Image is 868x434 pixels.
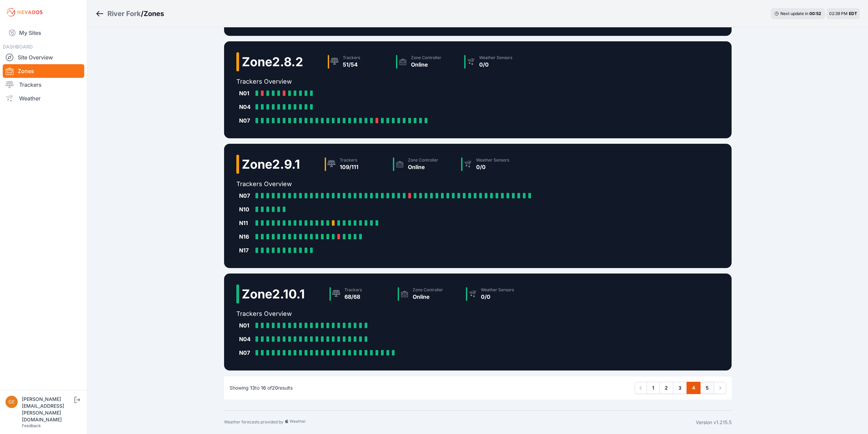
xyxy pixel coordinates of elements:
h2: Zone 2.10.1 [242,287,305,301]
div: N11 [239,219,253,227]
div: Online [413,293,443,301]
a: Weather Sensors0/0 [461,52,530,71]
div: 68/68 [344,293,362,301]
div: 0/0 [479,60,512,69]
div: Online [408,163,438,171]
div: N10 [239,205,253,213]
div: Zone Controller [413,287,443,293]
a: Trackers [3,78,84,92]
div: Weather forecasts provided by [224,419,696,426]
p: Showing to of results [230,384,293,391]
a: My Sites [3,25,84,41]
a: Weather [3,92,84,105]
span: / [141,9,144,18]
a: 4 [687,382,701,394]
h2: Trackers Overview [236,309,531,319]
h2: Trackers Overview [236,77,530,86]
a: Trackers68/68 [327,284,395,304]
div: 00 : 52 [809,11,822,16]
span: DASHBOARD [3,44,33,50]
a: Weather Sensors0/0 [463,284,531,304]
div: Trackers [344,287,362,293]
a: Trackers109/111 [322,155,390,174]
nav: Pagination [635,382,726,394]
div: N07 [239,349,253,357]
a: River Fork [107,9,141,18]
a: 5 [700,382,714,394]
span: EDT [849,11,857,16]
span: Next update in [780,11,808,16]
div: Zone Controller [411,55,441,60]
a: 3 [673,382,687,394]
a: Zones [3,64,84,78]
div: [PERSON_NAME][EMAIL_ADDRESS][PERSON_NAME][DOMAIN_NAME] [22,396,73,423]
div: 0/0 [481,293,514,301]
div: N04 [239,103,253,111]
a: Trackers51/54 [325,52,393,71]
h2: Zone 2.9.1 [242,157,300,171]
span: 02:39 PM [829,11,848,16]
div: Trackers [340,157,358,163]
h2: Zone 2.8.2 [242,55,303,69]
div: N07 [239,116,253,125]
div: 109/111 [340,163,358,171]
div: N01 [239,321,253,330]
div: Weather Sensors [481,287,514,293]
nav: Breadcrumb [95,5,164,23]
div: Trackers [343,55,360,60]
img: geoffrey.crabtree@solvenergy.com [5,396,18,408]
div: Weather Sensors [476,157,509,163]
div: Zone Controller [408,157,438,163]
h2: Trackers Overview [236,179,536,189]
div: N07 [239,192,253,200]
a: 2 [659,382,673,394]
div: Version v1.215.5 [696,419,732,426]
h3: Zones [144,9,164,18]
a: Site Overview [3,51,84,64]
div: 0/0 [476,163,509,171]
div: N01 [239,89,253,97]
div: N16 [239,233,253,241]
div: N17 [239,246,253,254]
span: 16 [261,385,266,391]
span: 20 [272,385,278,391]
div: 51/54 [343,60,360,69]
div: Weather Sensors [479,55,512,60]
img: Nevados [5,7,44,18]
div: N04 [239,335,253,343]
span: 13 [250,385,255,391]
a: Weather Sensors0/0 [458,155,527,174]
a: Feedback [22,423,41,428]
a: 1 [647,382,660,394]
div: Online [411,60,441,69]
